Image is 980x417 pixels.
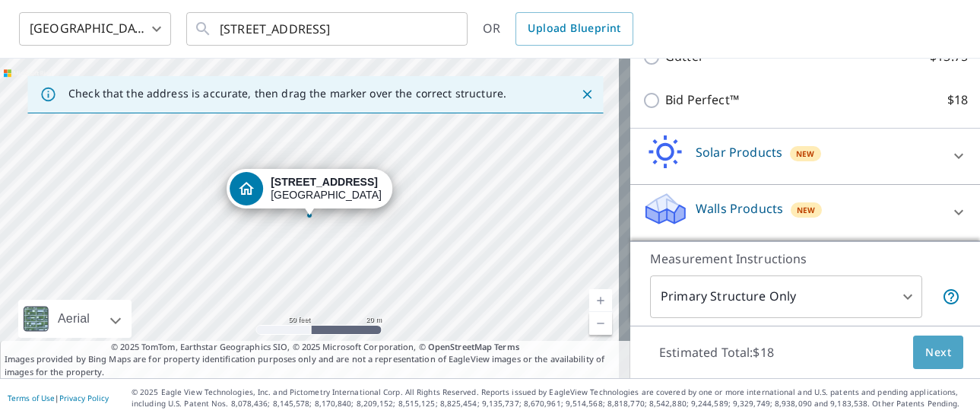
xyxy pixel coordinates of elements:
p: Walls Products [696,199,783,218]
button: Close [577,84,597,104]
p: Solar Products [696,143,782,161]
span: New [796,148,815,160]
div: OR [483,12,633,46]
p: Bid Perfect™ [665,91,739,110]
div: Dropped pin, building 1, Residential property, 20858 680th Ave Alden, MN 56009 [227,169,392,216]
div: Walls ProductsNew [642,191,968,234]
span: Upload Blueprint [528,19,620,38]
span: Next [925,343,951,362]
input: Search by address or latitude-longitude [220,8,436,50]
div: Aerial [53,300,94,338]
a: Current Level 19, Zoom In [589,289,612,312]
p: Measurement Instructions [650,250,960,268]
span: © 2025 TomTom, Earthstar Geographics SIO, © 2025 Microsoft Corporation, © [111,341,519,354]
strong: [STREET_ADDRESS] [271,176,378,188]
span: Your report will include only the primary structure on the property. For example, a detached gara... [942,288,960,306]
p: $18 [947,91,968,110]
button: Next [913,336,963,370]
a: Privacy Policy [59,393,109,403]
div: Aerial [18,300,132,338]
p: Estimated Total: $18 [647,336,786,369]
div: [GEOGRAPHIC_DATA] [271,176,382,202]
p: | [8,393,109,403]
a: Terms [494,341,519,352]
p: © 2025 Eagle View Technologies, Inc. and Pictometry International Corp. All Rights Reserved. Repo... [132,387,972,409]
div: Primary Structure Only [650,275,922,318]
p: Check that the address is accurate, then drag the marker over the correct structure. [68,87,506,100]
div: [GEOGRAPHIC_DATA] [19,8,171,50]
a: Terms of Use [8,393,55,403]
a: Upload Blueprint [515,12,633,46]
div: Solar ProductsNew [642,135,968,178]
span: New [797,204,816,216]
a: OpenStreetMap [428,341,492,352]
a: Current Level 19, Zoom Out [589,312,612,335]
